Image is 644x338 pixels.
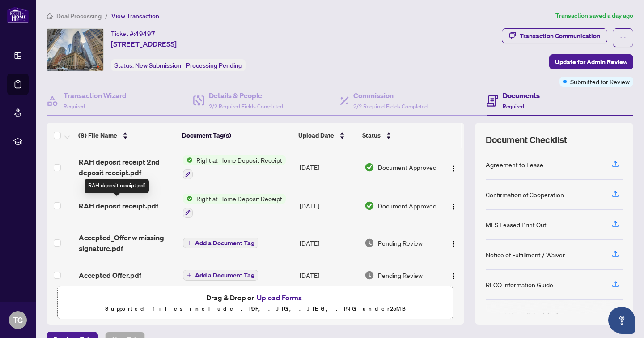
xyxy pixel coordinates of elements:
span: Status [362,130,381,140]
td: [DATE] [296,148,360,186]
button: Open asap [608,307,635,334]
img: Status Icon [183,194,193,204]
span: plus [187,273,191,277]
img: IMG-C12326976_1.jpg [47,29,103,71]
span: New Submission - Processing Pending [135,61,242,69]
span: RAH deposit receipt 2nd deposit receipt.pdf [79,156,176,178]
span: [STREET_ADDRESS] [111,39,177,49]
span: Add a Document Tag [195,240,254,246]
span: (8) File Name [78,130,117,140]
th: (8) File Name [75,123,178,148]
button: Upload Forms [254,292,305,303]
h4: Transaction Wizard [64,90,127,101]
div: Ticket #: [111,28,155,39]
span: Document Approved [378,201,436,211]
button: Add a Document Tag [183,269,258,281]
td: [DATE] [296,261,360,290]
button: Add a Document Tag [183,238,258,248]
span: plus [187,241,191,245]
div: RECO Information Guide [486,280,553,290]
span: Pending Review [378,270,423,280]
span: Accepted_Offer w missing signature.pdf [79,232,176,254]
button: Logo [446,236,461,250]
span: Upload Date [298,130,334,140]
th: Status [359,123,439,148]
th: Upload Date [295,123,359,148]
span: home [47,13,53,19]
td: [DATE] [296,186,360,225]
span: Submitted for Review [570,77,630,87]
img: Document Status [364,270,374,280]
span: Document Approved [378,162,436,172]
span: Required [64,103,85,110]
span: TC [13,314,23,326]
div: Notice of Fulfillment / Waiver [486,250,565,260]
button: Status IconRight at Home Deposit Receipt [183,155,286,179]
article: Transaction saved a day ago [555,11,633,21]
span: 2/2 Required Fields Completed [353,103,428,110]
h4: Commission [353,90,428,101]
img: Logo [450,203,457,210]
h4: Documents [503,90,540,101]
span: Drag & Drop or [206,292,305,303]
button: Add a Document Tag [183,237,258,249]
img: Document Status [364,238,374,248]
span: View Transaction [111,12,159,20]
div: Confirmation of Cooperation [486,190,564,199]
span: Right at Home Deposit Receipt [193,194,286,204]
button: Transaction Communication [502,28,607,43]
div: MLS Leased Print Out [486,220,547,230]
button: Logo [446,268,461,282]
td: [DATE] [296,225,360,261]
span: RAH deposit receipt.pdf [79,200,158,211]
li: / [105,11,108,21]
span: Drag & Drop orUpload FormsSupported files include .PDF, .JPG, .JPEG, .PNG under25MB [58,286,453,320]
button: Logo [446,160,461,174]
span: Update for Admin Review [555,55,627,69]
span: Required [503,103,524,110]
button: Add a Document Tag [183,270,258,281]
button: Update for Admin Review [549,54,633,69]
span: ellipsis [620,35,626,41]
button: Logo [446,199,461,213]
span: Pending Review [378,238,423,248]
img: Document Status [364,201,374,211]
span: 2/2 Required Fields Completed [209,103,283,110]
img: Status Icon [183,155,193,165]
p: Supported files include .PDF, .JPG, .JPEG, .PNG under 25 MB [63,303,448,314]
span: Deal Processing [56,12,102,20]
img: Logo [450,165,457,172]
span: Accepted Offer.pdf [79,270,141,281]
span: Document Checklist [486,134,567,146]
img: Logo [450,240,457,247]
img: logo [7,7,29,23]
div: Agreement to Lease [486,160,543,169]
span: Right at Home Deposit Receipt [193,155,286,165]
span: Add a Document Tag [195,272,254,278]
button: Status IconRight at Home Deposit Receipt [183,194,286,218]
div: Status: [111,59,246,71]
div: RAH deposit receipt.pdf [85,179,149,193]
span: 49497 [135,30,155,38]
th: Document Tag(s) [178,123,294,148]
img: Logo [450,273,457,280]
h4: Details & People [209,90,283,101]
div: Transaction Communication [520,29,600,43]
img: Document Status [364,162,374,172]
